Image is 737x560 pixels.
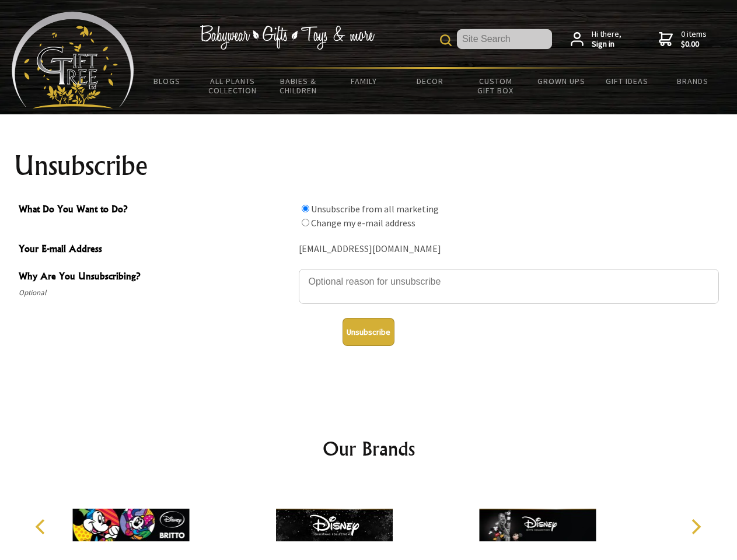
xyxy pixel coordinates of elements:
[397,69,463,93] a: Decor
[19,269,293,286] span: Why Are You Unsubscribing?
[440,34,452,46] img: product search
[592,39,621,50] strong: Sign in
[23,435,714,463] h2: Our Brands
[266,69,331,103] a: Babies & Children
[19,242,293,258] span: Your E-mail Address
[311,203,439,215] label: Unsubscribe from all marketing
[681,39,707,50] strong: $0.00
[19,202,293,219] span: What Do You Want to Do?
[29,514,55,540] button: Previous
[12,12,134,108] img: Babyware - Gifts - Toys and more...
[302,205,309,212] input: What Do You Want to Do?
[19,286,293,300] span: Optional
[200,25,375,50] img: Babywear - Gifts - Toys & more
[311,217,415,229] label: Change my e-mail address
[299,269,719,304] textarea: Why Are You Unsubscribing?
[528,69,594,93] a: Grown Ups
[343,318,394,346] button: Unsubscribe
[660,69,726,93] a: Brands
[681,29,707,50] span: 0 items
[659,29,707,50] a: 0 items$0.00
[463,69,529,103] a: Custom Gift Box
[134,69,200,93] a: BLOGS
[592,29,621,50] span: Hi there,
[299,240,719,258] div: [EMAIL_ADDRESS][DOMAIN_NAME]
[14,152,724,180] h1: Unsubscribe
[302,219,309,226] input: What Do You Want to Do?
[200,69,266,103] a: All Plants Collection
[571,29,621,50] a: Hi there,Sign in
[594,69,660,93] a: Gift Ideas
[683,514,708,540] button: Next
[457,29,552,49] input: Site Search
[331,69,397,93] a: Family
